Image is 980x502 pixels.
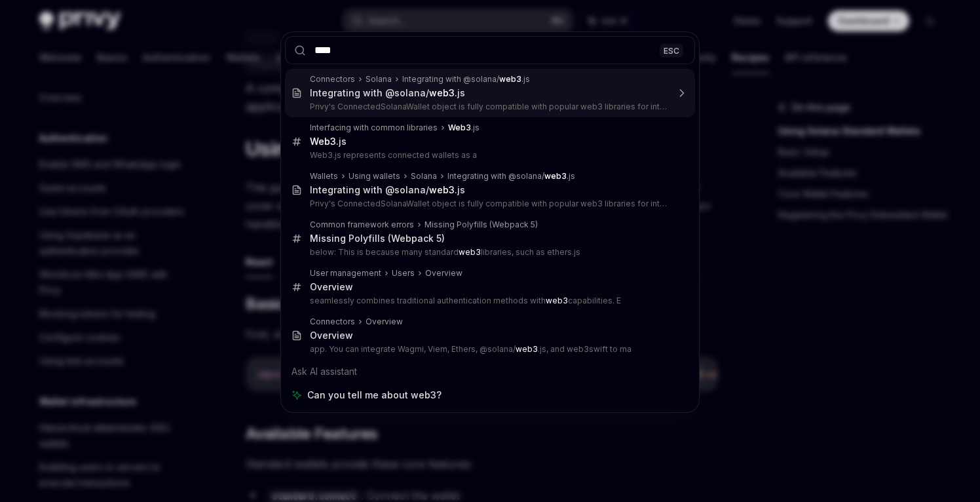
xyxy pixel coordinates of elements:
[499,74,521,84] b: web3
[310,171,338,182] div: Wallets
[424,220,538,230] div: Missing Polyfills (Webpack 5)
[310,150,668,161] p: Web3.js represents connected wallets as a
[411,171,437,182] div: Solana
[366,74,392,85] div: Solana
[459,247,481,257] b: web3
[310,268,381,279] div: User management
[310,136,336,147] b: Web3
[546,296,568,305] b: web3
[429,184,455,195] b: web3
[366,317,403,327] div: Overview
[310,220,414,230] div: Common framework errors
[310,123,438,133] div: Interfacing with common libraries
[402,74,530,85] div: Integrating with @solana/ .js
[429,87,455,98] b: web3
[310,330,353,341] div: Overview
[349,171,400,182] div: Using wallets
[310,74,355,85] div: Connectors
[310,102,668,112] p: Privy's ConnectedSolanaWallet object is fully compatible with popular web3 libraries for interfacin
[310,184,465,196] div: Integrating with @solana/ .js
[307,389,442,402] span: Can you tell me about web3?
[310,296,668,306] p: seamlessly combines traditional authentication methods with capabilities. E
[310,247,668,258] p: below: This is because many standard libraries, such as ethers.js
[516,344,538,354] b: web3
[310,199,668,209] p: Privy's ConnectedSolanaWallet object is fully compatible with popular web3 libraries for interfacin
[448,123,471,132] b: Web3
[310,281,353,293] div: Overview
[310,87,465,99] div: Integrating with @solana/ .js
[310,344,668,355] p: app. You can integrate Wagmi, Viem, Ethers, @solana/ .js, and web3swift to ma
[660,43,683,57] div: ESC
[310,136,347,147] div: .js
[425,268,462,279] div: Overview
[544,171,567,181] b: web3
[448,123,480,133] div: .js
[447,171,575,182] div: Integrating with @solana/ .js
[310,317,355,327] div: Connectors
[285,360,695,383] div: Ask AI assistant
[310,233,445,244] div: Missing Polyfills (Webpack 5)
[392,268,415,279] div: Users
